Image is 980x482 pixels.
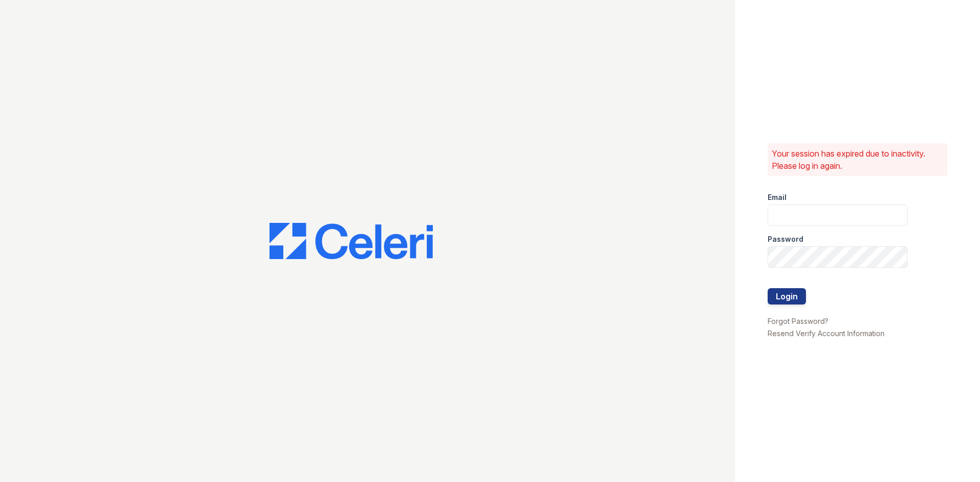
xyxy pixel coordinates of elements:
[269,223,433,260] img: CE_Logo_Blue-a8612792a0a2168367f1c8372b55b34899dd931a85d93a1a3d3e32e68fde9ad4.png
[768,317,828,325] a: Forgot Password?
[768,329,885,338] a: Resend Verify Account Information
[768,288,806,305] button: Login
[768,192,787,202] label: Email
[768,234,803,244] label: Password
[772,147,943,172] p: Your session has expired due to inactivity. Please log in again.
